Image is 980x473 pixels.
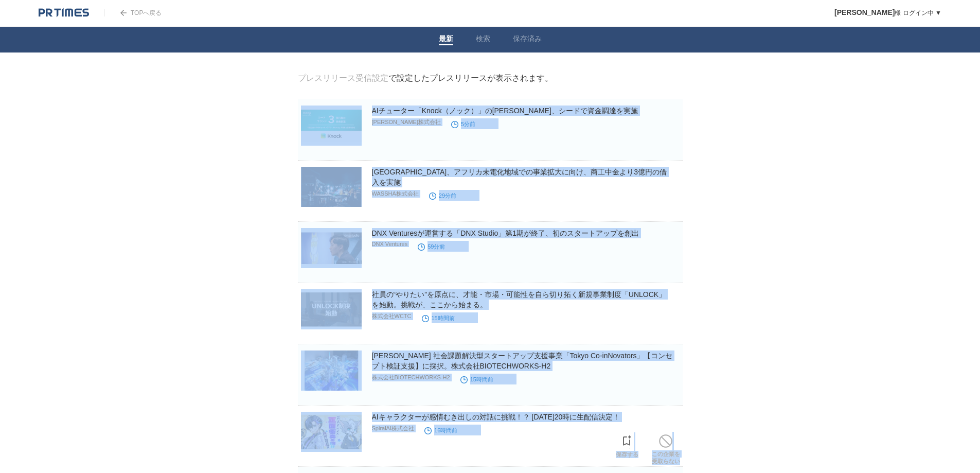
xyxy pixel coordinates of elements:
time: 16時間前 [424,427,457,433]
p: WASSHA株式会社 [372,190,419,198]
a: 検索 [476,34,490,45]
time: 15時間前 [422,315,455,321]
p: [PERSON_NAME]株式会社 [372,118,441,126]
img: logo.png [39,8,89,18]
time: 5分前 [451,121,475,127]
a: AIキャラクターが感情むき出しの対話に挑戦！？ [DATE]20時に生配信決定！ [372,413,620,421]
a: AIチューター「Knock（ノック）」の[PERSON_NAME]、シードで資金調達を実施 [372,107,638,115]
time: 15時間前 [460,376,493,382]
a: 保存する [616,432,638,458]
p: 株式会社WCTC [372,312,412,320]
img: AIキャラクターが感情むき出しの対話に挑戦！？ 8月15日（金）20時に生配信決定！ [301,412,362,452]
time: 59分前 [418,243,445,250]
p: SpiralAI株式会社 [372,425,415,432]
a: [PERSON_NAME] 社会課題解決型スタートアップ支援事業「Tokyo Co-inNovators」【コンセプト検証支援】に採択。株式会社BIOTECHWORKS-H2 [372,352,673,370]
img: 社員の“やりたい”を原点に、才能・市場・可能性を自ら切り拓く新規事業制度「UNLOCK」を始動。挑戦が、ここから始まる。 [301,289,362,329]
a: TOPへ戻る [104,9,162,16]
a: プレスリリース受信設定 [298,74,388,82]
p: DNX Ventures [372,241,408,247]
img: arrow.png [120,10,127,16]
a: [PERSON_NAME]様 ログイン中 ▼ [834,9,941,16]
div: で設定したプレスリリースが表示されます。 [298,73,553,84]
time: 29分前 [429,192,456,199]
img: WASSHA、アフリカ未電化地域での事業拡大に向け、商工中金より3億円の借入を実施 [301,167,362,207]
img: AIチューター「Knock（ノック）」のHanji、シードで資金調達を実施 [301,106,362,146]
a: 保存済み [513,34,542,45]
span: [PERSON_NAME] [834,8,895,16]
p: 株式会社BIOTECHWORKS-H2 [372,374,450,381]
img: DNX Venturesが運営する「DNX Studio」第1期が終了、初のスタートアップを創出 [301,228,362,268]
a: [GEOGRAPHIC_DATA]、アフリカ未電化地域での事業拡大に向け、商工中金より3億円の借入を実施 [372,168,667,186]
a: 社員の“やりたい”を原点に、才能・市場・可能性を自ら切り拓く新規事業制度「UNLOCK」を始動。挑戦が、ここから始まる。 [372,290,666,309]
a: DNX Venturesが運営する「DNX Studio」第1期が終了、初のスタートアップを創出 [372,229,639,237]
a: 最新 [439,34,453,45]
img: 東京都 社会課題解決型スタートアップ支援事業「Tokyo Co-inNovators」【コンセプト検証支援】に採択。株式会社BIOTECHWORKS-H2 [301,351,362,391]
a: この企業を受取らない [652,432,680,465]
